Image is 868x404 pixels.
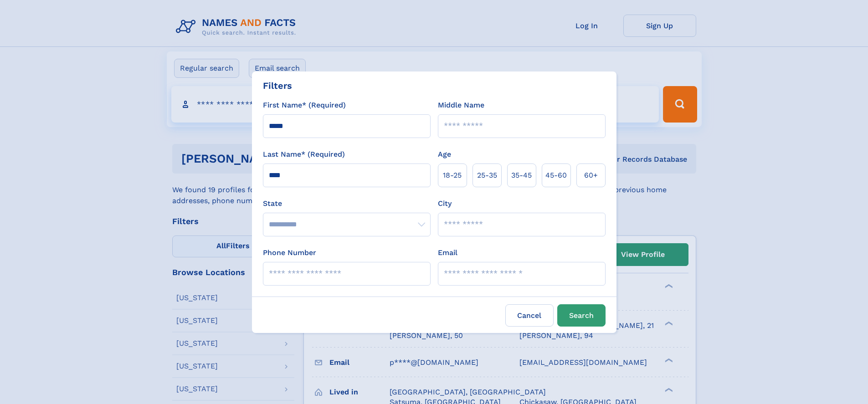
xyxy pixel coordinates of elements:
label: Email [438,247,457,258]
label: Middle Name [438,100,484,111]
label: Age [438,149,451,160]
span: 35‑45 [511,170,532,181]
label: Cancel [505,304,554,327]
label: First Name* (Required) [263,100,346,111]
span: 60+ [584,170,598,181]
span: 45‑60 [545,170,567,181]
span: 18‑25 [443,170,462,181]
div: Filters [263,79,292,92]
label: Phone Number [263,247,316,258]
label: City [438,198,452,209]
span: 25‑35 [477,170,497,181]
label: Last Name* (Required) [263,149,345,160]
button: Search [557,304,606,327]
label: State [263,198,431,209]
